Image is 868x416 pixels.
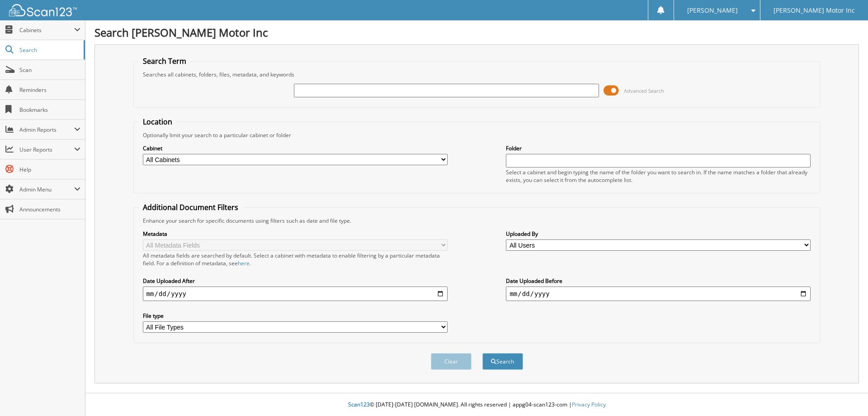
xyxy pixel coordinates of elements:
[138,202,243,212] legend: Additional Document Filters
[19,186,74,193] span: Admin Menu
[19,126,74,134] span: Admin Reports
[138,131,816,139] div: Optionally limit your search to a particular cabinet or folder
[19,86,80,94] span: Reminders
[94,25,859,40] h1: Search [PERSON_NAME] Motor Inc
[138,217,816,225] div: Enhance your search for specific documents using filters such as date and file type.
[482,353,523,370] button: Search
[143,287,448,301] input: start
[506,230,811,238] label: Uploaded By
[506,144,811,152] label: Folder
[9,4,77,16] img: scan123-logo-white.svg
[774,8,855,13] span: [PERSON_NAME] Motor Inc
[572,401,606,408] a: Privacy Policy
[138,71,816,78] div: Searches all cabinets, folders, files, metadata, and keywords
[506,168,811,184] div: Select a cabinet and begin typing the name of the folder you want to search in. If the name match...
[143,230,448,238] label: Metadata
[138,56,191,66] legend: Search Term
[19,106,80,114] span: Bookmarks
[624,87,664,94] span: Advanced Search
[85,394,868,416] div: © [DATE]-[DATE] [DOMAIN_NAME]. All rights reserved | appg04-scan123-com |
[143,144,448,152] label: Cabinet
[138,117,177,127] legend: Location
[431,353,472,370] button: Clear
[238,259,250,267] a: here
[143,252,448,267] div: All metadata fields are searched by default. Select a cabinet with metadata to enable filtering b...
[143,312,448,320] label: File type
[19,146,74,153] span: User Reports
[687,8,738,13] span: [PERSON_NAME]
[348,401,370,408] span: Scan123
[19,66,80,74] span: Scan
[19,26,74,34] span: Cabinets
[506,277,811,285] label: Date Uploaded Before
[19,166,80,173] span: Help
[19,206,80,213] span: Announcements
[19,46,79,54] span: Search
[506,287,811,301] input: end
[143,277,448,285] label: Date Uploaded After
